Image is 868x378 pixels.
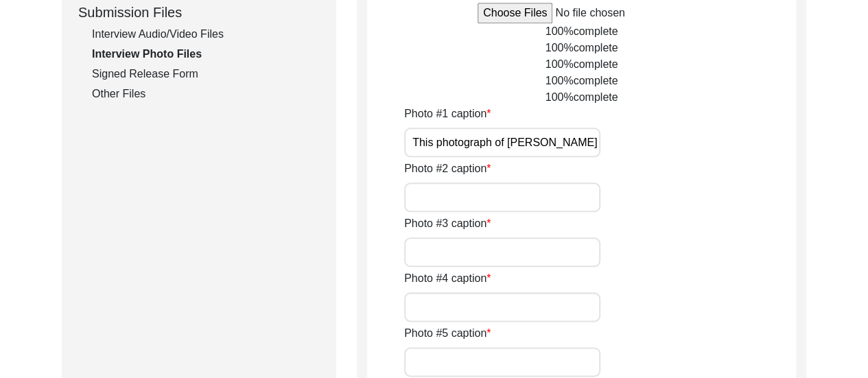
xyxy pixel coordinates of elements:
[546,91,574,103] span: 100%
[574,75,618,86] span: complete
[546,42,574,54] span: 100%
[546,25,574,37] span: 100%
[574,58,618,70] span: complete
[574,42,618,54] span: complete
[546,58,574,70] span: 100%
[92,46,320,62] div: Interview Photo Files
[404,215,491,232] label: Photo #3 caption
[404,325,491,342] label: Photo #5 caption
[574,25,618,37] span: complete
[546,75,574,86] span: 100%
[404,270,491,287] label: Photo #4 caption
[92,66,320,82] div: Signed Release Form
[92,26,320,43] div: Interview Audio/Video Files
[92,86,320,102] div: Other Files
[574,91,618,103] span: complete
[78,2,320,23] div: Submission Files
[404,161,491,177] label: Photo #2 caption
[404,106,491,122] label: Photo #1 caption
